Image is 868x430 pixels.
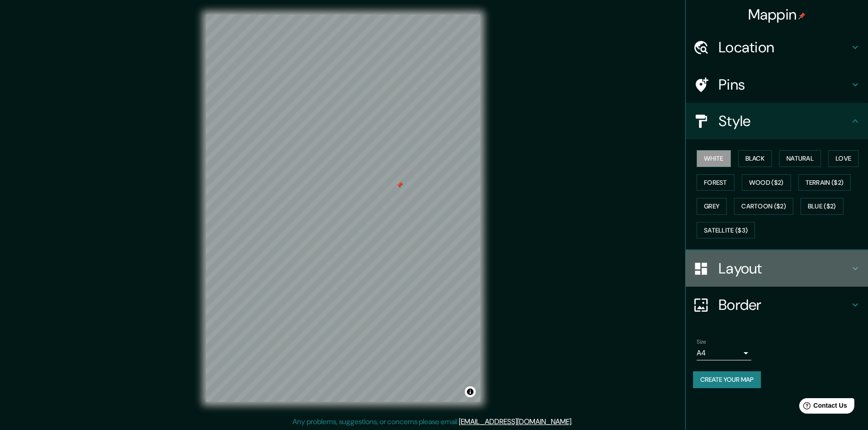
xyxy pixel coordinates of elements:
[686,287,868,323] div: Border
[686,103,868,139] div: Style
[293,416,573,427] p: Any problems, suggestions, or concerns please email .
[738,150,772,167] button: Black
[719,112,850,130] h4: Style
[787,395,858,420] iframe: Help widget launcher
[697,150,731,167] button: White
[573,416,574,427] div: .
[742,174,791,191] button: Wood ($2)
[798,174,851,191] button: Terrain ($2)
[734,198,793,215] button: Cartoon ($2)
[686,29,868,66] div: Location
[574,416,576,427] div: .
[719,76,850,94] h4: Pins
[697,198,727,215] button: Grey
[465,386,476,397] button: Toggle attribution
[697,338,706,346] label: Size
[719,38,850,56] h4: Location
[798,12,806,20] img: pin-icon.png
[686,66,868,103] div: Pins
[719,296,850,314] h4: Border
[828,150,858,167] button: Love
[748,5,806,24] h4: Mappin
[779,150,821,167] button: Natural
[686,250,868,287] div: Layout
[693,371,761,388] button: Create your map
[697,222,755,239] button: Satellite ($3)
[206,15,480,402] canvas: Map
[459,417,571,426] a: [EMAIL_ADDRESS][DOMAIN_NAME]
[719,259,850,278] h4: Layout
[801,198,843,215] button: Blue ($2)
[697,174,734,191] button: Forest
[697,346,751,360] div: A4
